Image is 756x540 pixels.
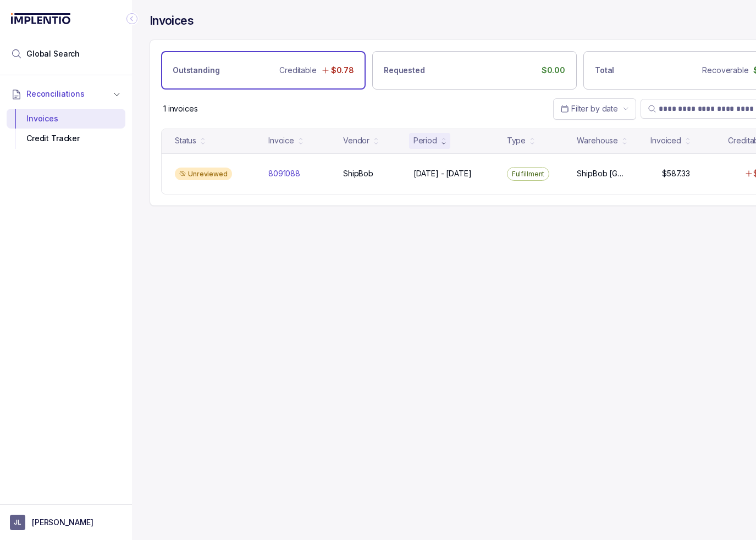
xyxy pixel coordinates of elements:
[560,103,618,114] search: Date Range Picker
[662,168,690,179] p: $587.33
[577,135,618,146] div: Warehouse
[512,169,545,180] p: Fulfillment
[268,168,300,179] p: 8091088
[173,65,219,76] p: Outstanding
[163,103,198,114] p: 1 invoices
[10,515,122,530] button: User initials[PERSON_NAME]
[507,135,526,146] div: Type
[279,65,317,76] p: Creditable
[702,65,748,76] p: Recoverable
[595,65,614,76] p: Total
[413,168,472,179] p: [DATE] - [DATE]
[7,107,125,151] div: Reconciliations
[163,103,198,114] div: Remaining page entries
[10,515,25,530] span: User initials
[175,135,196,146] div: Status
[542,65,565,76] p: $0.00
[26,48,80,59] span: Global Search
[331,65,354,76] p: $0.78
[577,168,625,179] p: ShipBob [GEOGRAPHIC_DATA][PERSON_NAME]
[26,88,85,99] span: Reconciliations
[650,135,681,146] div: Invoiced
[413,135,437,146] div: Period
[571,104,618,113] span: Filter by date
[268,135,294,146] div: Invoice
[175,168,232,181] div: Unreviewed
[150,13,194,29] h4: Invoices
[384,65,425,76] p: Requested
[15,109,117,129] div: Invoices
[125,12,139,25] div: Collapse Icon
[32,517,93,528] p: [PERSON_NAME]
[15,129,117,148] div: Credit Tracker
[343,168,373,179] p: ShipBob
[343,135,369,146] div: Vendor
[553,98,636,119] button: Date Range Picker
[7,82,125,106] button: Reconciliations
